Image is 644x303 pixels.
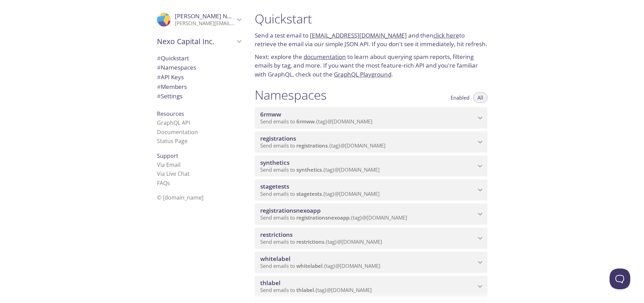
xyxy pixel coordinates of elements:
a: GraphQL Playground [334,70,391,78]
a: documentation [304,53,346,61]
span: Send emails to . {tag} @[DOMAIN_NAME] [260,166,380,173]
a: GraphQL API [157,119,190,127]
div: whitelabel namespace [255,252,487,273]
p: Next: explore the to learn about querying spam reports, filtering emails by tag, and more. If you... [255,52,487,79]
p: [PERSON_NAME][EMAIL_ADDRESS][DOMAIN_NAME] [175,20,235,27]
div: 6rmww namespace [255,107,487,129]
span: whitelabel [296,262,323,269]
span: registrationsnexoapp [260,206,321,214]
div: registrations namespace [255,131,487,153]
iframe: Help Scout Beacon - Open [610,269,630,289]
span: stagetests [260,182,289,190]
div: stagetests namespace [255,179,487,201]
div: Ekaterina Nedelina [151,8,246,31]
span: restrictions [260,231,293,239]
span: Send emails to . {tag} @[DOMAIN_NAME] [260,238,382,245]
div: synthetics namespace [255,155,487,177]
span: 6rmww [260,110,281,118]
span: synthetics [260,159,289,166]
span: Send emails to . {tag} @[DOMAIN_NAME] [260,262,380,269]
span: restrictions [296,238,324,245]
span: Members [157,83,187,91]
a: Status Page [157,137,188,145]
span: Send emails to . {tag} @[DOMAIN_NAME] [260,118,372,125]
span: Nexo Capital Inc. [157,37,235,46]
span: registrations [296,142,328,149]
span: Send emails to . {tag} @[DOMAIN_NAME] [260,214,407,221]
span: 6rmww [296,118,315,125]
span: thlabel [260,279,281,287]
a: Documentation [157,128,198,136]
a: [EMAIL_ADDRESS][DOMAIN_NAME] [310,31,407,39]
div: Nexo Capital Inc. [151,32,246,50]
span: synthetics [296,166,322,173]
span: # [157,63,161,71]
span: # [157,92,161,100]
div: registrationsnexoapp namespace [255,203,487,225]
div: API Keys [151,72,246,82]
span: Send emails to . {tag} @[DOMAIN_NAME] [260,286,372,293]
p: Send a test email to and then to retrieve the email via our simple JSON API. If you don't see it ... [255,31,487,49]
a: click here [433,31,459,39]
button: All [473,92,487,103]
span: Send emails to . {tag} @[DOMAIN_NAME] [260,142,386,149]
div: thlabel namespace [255,276,487,297]
span: Settings [157,92,182,100]
div: Namespaces [151,63,246,72]
span: © [DOMAIN_NAME] [157,194,203,201]
span: Support [157,152,178,160]
div: Quickstart [151,53,246,63]
span: [PERSON_NAME] Nedelina [175,12,247,20]
span: whitelabel [260,255,291,263]
a: Via Email [157,161,180,169]
span: # [157,54,161,62]
span: API Keys [157,73,184,81]
span: # [157,83,161,91]
div: restrictions namespace [255,228,487,249]
span: Quickstart [157,54,189,62]
span: Namespaces [157,63,196,71]
div: Team Settings [151,91,246,101]
span: stagetests [296,190,322,197]
span: # [157,73,161,81]
span: Send emails to . {tag} @[DOMAIN_NAME] [260,190,380,197]
div: Members [151,82,246,92]
span: registrations [260,134,296,142]
a: FAQ [157,179,170,187]
a: Via Live Chat [157,170,190,178]
h1: Namespaces [255,87,327,103]
span: thlabel [296,286,314,293]
button: Enabled [446,92,474,103]
span: s [167,179,170,187]
span: registrationsnexoapp [296,214,349,221]
span: Resources [157,110,184,118]
h1: Quickstart [255,11,487,27]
